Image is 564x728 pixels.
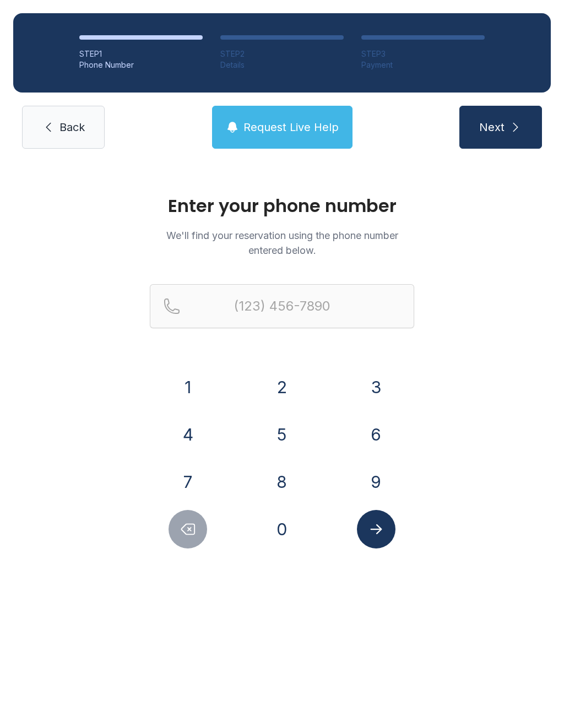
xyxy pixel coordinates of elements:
[169,415,207,454] button: 4
[243,119,339,135] span: Request Live Help
[263,510,301,548] button: 0
[169,463,207,501] button: 7
[357,510,395,548] button: Submit lookup form
[59,119,85,135] span: Back
[150,284,414,328] input: Reservation phone number
[263,463,301,501] button: 8
[79,59,203,70] div: Phone Number
[150,228,414,258] p: We'll find your reservation using the phone number entered below.
[479,119,505,135] span: Next
[220,59,344,70] div: Details
[263,368,301,406] button: 2
[79,48,203,59] div: STEP 1
[263,415,301,454] button: 5
[361,48,485,59] div: STEP 3
[357,368,395,406] button: 3
[357,463,395,501] button: 9
[169,510,207,548] button: Delete number
[220,48,344,59] div: STEP 2
[150,197,414,215] h1: Enter your phone number
[169,368,207,406] button: 1
[357,415,395,454] button: 6
[361,59,485,70] div: Payment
